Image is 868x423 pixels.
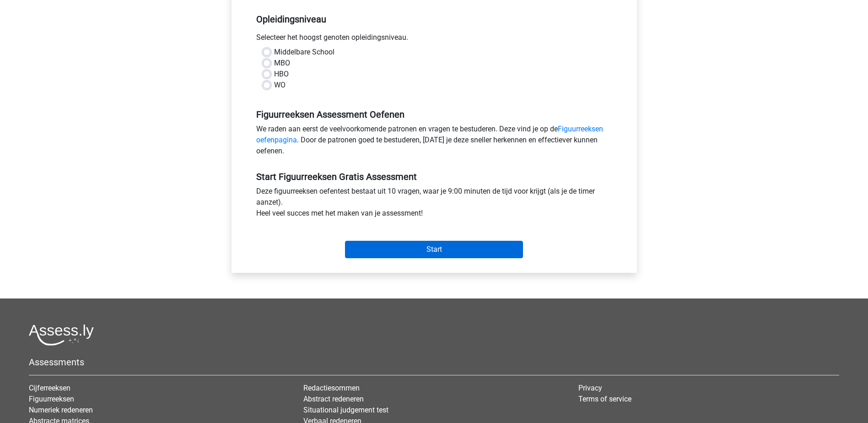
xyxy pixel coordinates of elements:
[274,69,289,80] label: HBO
[303,384,360,392] a: Redactiesommen
[29,395,74,403] a: Figuurreeksen
[256,109,612,120] h5: Figuurreeksen Assessment Oefenen
[249,32,619,47] div: Selecteer het hoogst genoten opleidingsniveau.
[274,47,334,58] label: Middelbare School
[256,171,612,182] h5: Start Figuurreeksen Gratis Assessment
[249,186,619,222] div: Deze figuurreeksen oefentest bestaat uit 10 vragen, waar je 9:00 minuten de tijd voor krijgt (als...
[256,10,612,28] h5: Opleidingsniveau
[578,395,631,403] a: Terms of service
[345,241,523,258] input: Start
[249,124,619,160] div: We raden aan eerst de veelvoorkomende patronen en vragen te bestuderen. Deze vind je op de . Door...
[29,406,93,414] a: Numeriek redeneren
[274,80,286,91] label: WO
[303,395,364,403] a: Abstract redeneren
[303,406,388,414] a: Situational judgement test
[29,384,70,392] a: Cijferreeksen
[274,58,290,69] label: MBO
[29,324,94,346] img: Assessly logo
[29,357,839,368] h5: Assessments
[578,384,602,392] a: Privacy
